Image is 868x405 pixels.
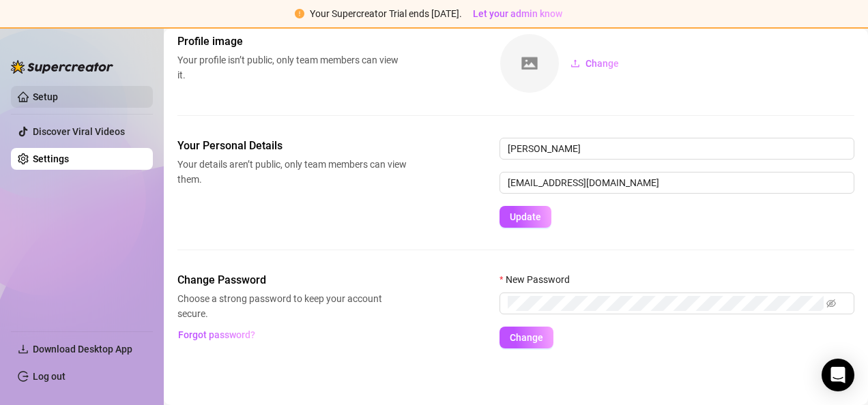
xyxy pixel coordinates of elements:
[570,59,580,68] span: upload
[500,272,579,287] label: New Password
[500,172,854,194] input: Enter new email
[295,9,304,18] span: exclamation-circle
[826,299,836,308] span: eye-invisible
[510,332,543,343] span: Change
[33,371,66,382] a: Log out
[177,272,407,288] span: Change Password
[500,34,559,93] img: square-placeholder.png
[18,344,29,355] span: download
[33,153,69,164] a: Settings
[508,296,824,311] input: New Password
[11,60,113,74] img: logo-BBDzfeDw.svg
[177,52,407,82] span: Your profile isn’t public, only team members can view it.
[500,327,553,348] button: Change
[310,8,462,19] span: Your Supercreator Trial ends [DATE].
[822,359,854,391] div: Open Intercom Messenger
[500,206,551,228] button: Update
[585,58,619,69] span: Change
[473,8,562,19] span: Let your admin know
[467,5,568,22] button: Let your admin know
[177,157,407,187] span: Your details aren’t public, only team members can view them.
[177,324,255,346] button: Forgot password?
[33,91,58,102] a: Setup
[178,329,255,340] span: Forgot password?
[500,138,854,160] input: Enter name
[510,211,541,222] span: Update
[33,126,125,137] a: Discover Viral Videos
[177,33,407,50] span: Profile image
[177,138,407,154] span: Your Personal Details
[560,52,630,74] button: Change
[177,291,407,321] span: Choose a strong password to keep your account secure.
[33,344,132,355] span: Download Desktop App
